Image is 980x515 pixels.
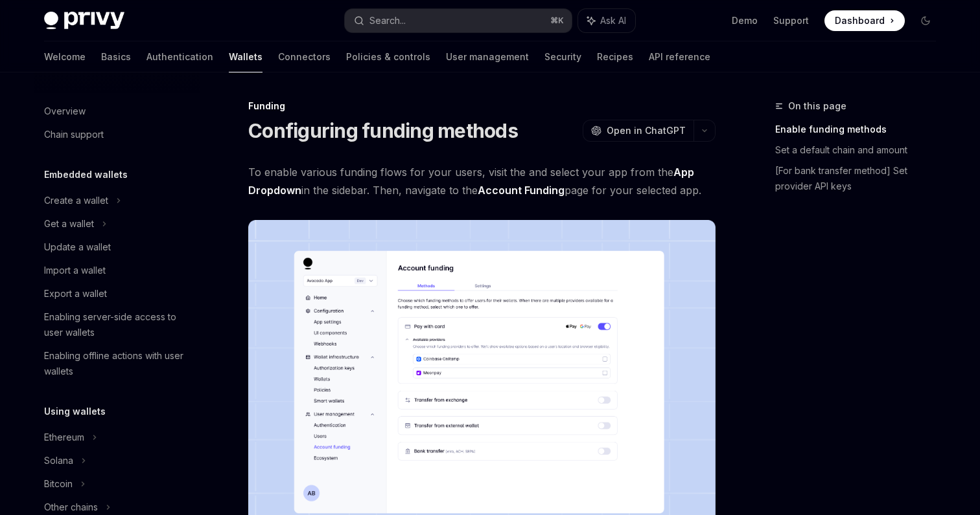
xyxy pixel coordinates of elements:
a: Enabling offline actions with user wallets [34,344,200,383]
a: Dashboard [824,10,905,31]
button: Open in ChatGPT [583,120,694,142]
div: Bitcoin [44,476,73,492]
a: Overview [34,100,200,123]
span: Open in ChatGPT [607,124,686,137]
a: Basics [101,41,131,72]
div: Enabling offline actions with user wallets [44,348,192,379]
a: [For bank transfer method] Set provider API keys [775,160,946,197]
div: Search... [369,13,406,28]
div: Get a wallet [44,216,94,232]
button: Toggle dark mode [915,10,936,31]
a: Set a default chain and amount [775,140,946,160]
a: Import a wallet [34,259,200,282]
a: Export a wallet [34,282,200,305]
span: Ask AI [600,14,626,27]
h5: Embedded wallets [44,167,128,182]
a: Policies & controls [346,41,430,72]
span: On this page [788,98,846,114]
div: Overview [44,104,86,119]
div: Create a wallet [44,193,108,208]
a: User management [446,41,529,72]
a: Wallets [229,41,262,72]
button: Ask AI [578,9,635,32]
div: Chain support [44,127,104,142]
div: Import a wallet [44,263,106,278]
a: Recipes [597,41,633,72]
div: Other chains [44,499,98,515]
span: ⌘ K [550,16,564,26]
span: To enable various funding flows for your users, visit the and select your app from the in the sid... [248,163,716,199]
a: Support [773,14,809,27]
img: dark logo [44,12,124,30]
a: Account Funding [478,184,565,197]
a: Welcome [44,41,86,72]
h1: Configuring funding methods [248,119,518,142]
div: Funding [248,100,716,113]
div: Enabling server-side access to user wallets [44,309,192,340]
a: Enable funding methods [775,119,946,140]
div: Ethereum [44,430,84,445]
a: Authentication [146,41,213,72]
a: Demo [732,14,758,27]
a: Update a wallet [34,236,200,259]
span: Dashboard [835,14,885,27]
a: Chain support [34,123,200,146]
div: Export a wallet [44,286,107,301]
div: Solana [44,453,73,468]
button: Search...⌘K [345,9,572,32]
a: Security [544,41,581,72]
a: Connectors [278,41,331,72]
a: Enabling server-side access to user wallets [34,305,200,344]
h5: Using wallets [44,404,106,419]
a: API reference [649,41,710,72]
div: Update a wallet [44,239,111,255]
